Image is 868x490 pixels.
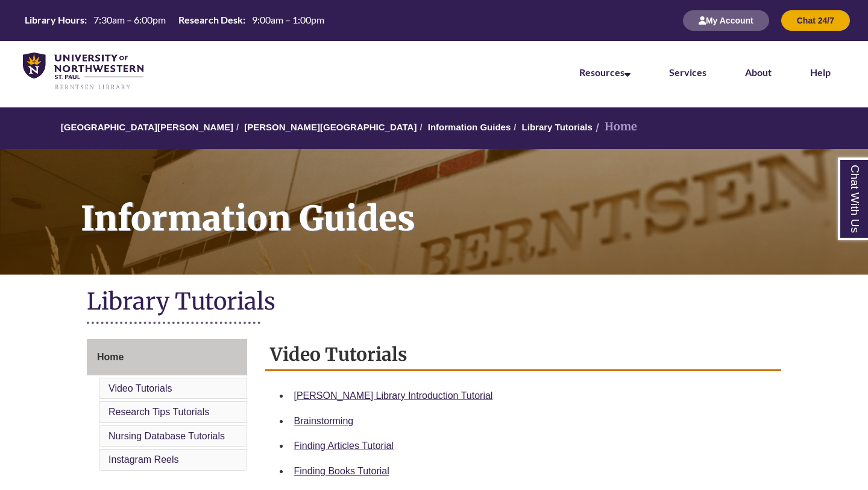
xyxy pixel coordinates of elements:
[20,13,329,27] table: Hours Today
[593,118,637,136] li: Home
[522,122,593,132] a: Library Tutorials
[745,66,772,78] a: About
[20,13,89,27] th: Library Hours:
[294,390,493,401] a: [PERSON_NAME] Library Introduction Tutorial
[428,122,511,132] a: Information Guides
[61,122,233,132] a: [GEOGRAPHIC_DATA][PERSON_NAME]
[683,10,769,31] button: My Account
[20,13,329,28] a: Hours Today
[108,383,172,393] a: Video Tutorials
[97,352,124,362] span: Home
[265,339,782,371] h2: Video Tutorials
[174,13,247,27] th: Research Desk:
[669,66,706,78] a: Services
[294,416,354,426] a: Brainstorming
[252,14,324,25] span: 9:00am – 1:00pm
[87,339,247,375] a: Home
[810,66,831,78] a: Help
[579,66,631,78] a: Resources
[781,15,850,25] a: Chat 24/7
[108,454,179,465] a: Instagram Reels
[683,15,769,25] a: My Account
[87,287,781,319] h1: Library Tutorials
[108,407,209,417] a: Research Tips Tutorials
[781,10,850,31] button: Chat 24/7
[244,122,417,132] a: [PERSON_NAME][GEOGRAPHIC_DATA]
[23,52,143,91] img: UNWSP Library Logo
[93,14,166,25] span: 7:30am – 6:00pm
[68,149,868,259] h1: Information Guides
[294,441,394,451] a: Finding Articles Tutorial
[87,339,247,473] div: Guide Page Menu
[294,466,389,476] a: Finding Books Tutorial
[108,431,225,441] a: Nursing Database Tutorials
